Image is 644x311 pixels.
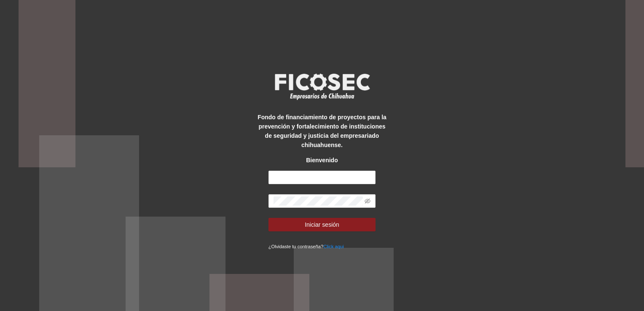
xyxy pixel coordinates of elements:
button: Iniciar sesión [268,218,376,231]
span: Iniciar sesión [305,220,339,229]
small: ¿Olvidaste tu contraseña? [268,244,344,249]
img: logo [269,71,375,102]
strong: Bienvenido [306,157,338,164]
span: eye-invisible [365,198,370,204]
strong: Fondo de financiamiento de proyectos para la prevención y fortalecimiento de instituciones de seg... [258,114,386,148]
a: Click aqui [323,244,344,249]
